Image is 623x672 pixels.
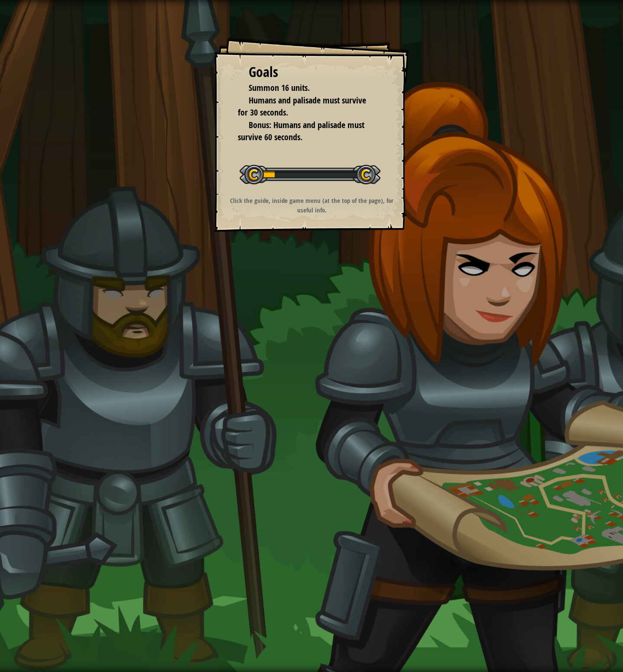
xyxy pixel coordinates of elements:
span: Humans and palisade must survive for 30 seconds. [238,94,366,119]
li: Summon 16 units. [238,82,372,94]
li: Bonus: Humans and palisade must survive 60 seconds. [238,119,372,144]
div: Goals [249,62,374,82]
li: Humans and palisade must survive for 30 seconds. [238,94,372,119]
strong: Click the guide, inside game menu (at the top of the page), for useful info. [230,196,393,214]
span: Bonus: Humans and palisade must survive 60 seconds. [238,119,364,143]
span: Summon 16 units. [249,82,310,93]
